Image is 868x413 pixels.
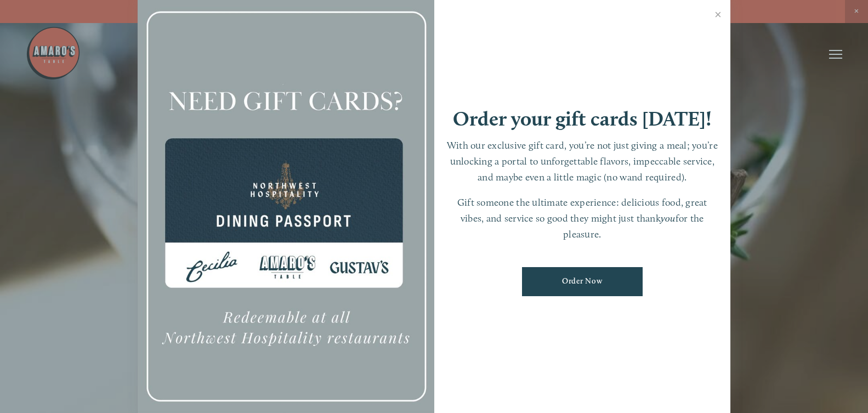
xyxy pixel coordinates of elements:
[453,109,712,129] h1: Order your gift cards [DATE]!
[445,195,720,242] p: Gift someone the ultimate experience: delicious food, great vibes, and service so good they might...
[522,267,643,296] a: Order Now
[661,212,676,224] em: you
[707,1,729,31] a: Close
[445,138,720,185] p: With our exclusive gift card, you’re not just giving a meal; you’re unlocking a portal to unforge...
